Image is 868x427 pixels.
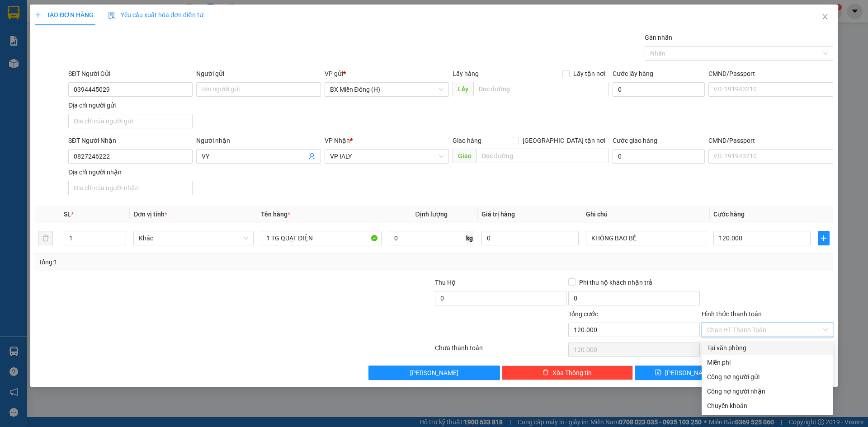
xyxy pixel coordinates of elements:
span: Giá trị hàng [481,211,515,218]
span: [GEOGRAPHIC_DATA] tận nơi [519,136,609,145]
span: TẠO ĐƠN HÀNG [35,11,94,19]
span: plus [35,12,41,18]
button: [PERSON_NAME] [368,366,500,380]
span: save [655,369,661,376]
label: Gán nhãn [645,34,672,41]
span: Giao hàng [453,137,481,144]
span: Giao [453,149,476,163]
span: Lấy hàng [453,70,479,77]
span: VP Nhận [325,137,350,144]
span: Thu Hộ [435,279,456,286]
span: delete [542,369,549,376]
div: Người gửi [196,69,321,79]
strong: 0931 600 979 [33,30,77,38]
th: Ghi chú [582,206,710,223]
span: user-add [308,153,316,160]
span: Phí thu hộ khách nhận trả [576,277,656,287]
span: [PERSON_NAME] [665,368,713,378]
div: Địa chỉ người gửi [68,100,193,110]
input: VD: Bàn, Ghế [261,231,381,245]
div: SĐT Người Gửi [68,69,193,79]
div: Tại văn phòng [707,343,828,353]
span: plus [818,235,829,242]
div: Cước gửi hàng sẽ được ghi vào công nợ của người nhận [702,384,833,399]
strong: [PERSON_NAME]: [80,25,137,34]
span: Yêu cầu xuất hóa đơn điện tử [108,11,203,19]
button: deleteXóa Thông tin [502,366,633,380]
span: VP IALY [330,150,443,163]
span: ĐỨC ĐẠT GIA LAI [38,9,126,21]
div: Chuyển khoản [707,401,828,411]
input: 0 [481,231,579,245]
span: Lấy [453,82,473,96]
div: CMND/Passport [708,69,833,79]
strong: Sài Gòn: [6,30,33,38]
input: Ghi Chú [586,231,706,245]
span: Xóa Thông tin [552,368,592,378]
button: Close [812,5,838,30]
label: Cước giao hàng [613,137,657,144]
strong: 0901 933 179 [80,44,125,52]
span: Khác [139,231,248,245]
input: Dọc đường [476,149,609,163]
input: Cước giao hàng [613,149,705,164]
div: Người nhận [196,136,321,145]
span: SL [64,211,71,218]
span: Đơn vị tính [133,211,167,218]
span: kg [465,231,474,245]
div: Công nợ người nhận [707,386,828,396]
label: Cước lấy hàng [613,70,653,77]
div: Tổng: 1 [38,257,335,267]
div: VP gửi [325,69,449,79]
span: Tổng cước [568,310,598,318]
div: Cước gửi hàng sẽ được ghi vào công nợ của người gửi [702,370,833,384]
button: delete [38,231,53,245]
strong: 0901 900 568 [80,25,153,42]
input: Cước lấy hàng [613,82,705,97]
span: VP GỬI: [6,59,45,72]
div: Địa chỉ người nhận [68,167,193,177]
strong: 0901 936 968 [6,40,50,48]
div: Chưa thanh toán [434,343,567,359]
div: SĐT Người Nhận [68,136,193,145]
label: Hình thức thanh toán [702,310,762,318]
span: Lấy tận nơi [570,69,609,79]
button: plus [818,231,830,245]
span: [PERSON_NAME] [410,368,458,378]
span: Định lượng [415,211,448,218]
div: Công nợ người gửi [707,372,828,382]
img: icon [108,12,115,19]
button: save[PERSON_NAME] [635,366,733,380]
div: Miễn phí [707,357,828,367]
span: close [821,13,829,20]
input: Địa chỉ của người nhận [68,181,193,195]
div: CMND/Passport [708,136,833,145]
span: Cước hàng [713,211,745,218]
span: Tên hàng [261,211,290,218]
span: BX Miền Đông (H) [330,83,443,96]
input: Địa chỉ của người gửi [68,114,193,128]
span: BX Miền Đông (H) [48,59,135,72]
input: Dọc đường [473,82,609,96]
